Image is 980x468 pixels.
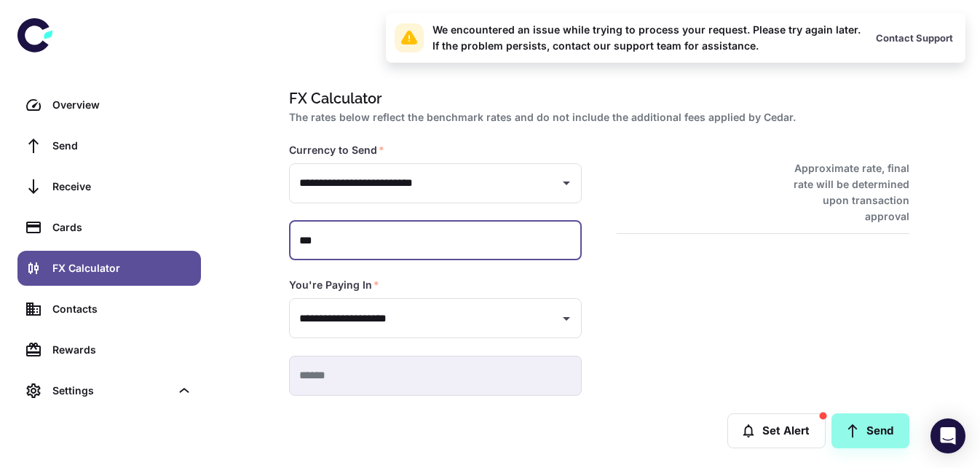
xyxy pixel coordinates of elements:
[17,251,201,286] a: FX Calculator
[17,373,201,408] div: Settings
[930,418,965,453] div: Open Intercom Messenger
[831,413,909,448] a: Send
[17,292,201,327] a: Contacts
[556,308,577,329] button: Open
[17,128,201,163] a: Send
[17,87,201,122] a: Overview
[872,27,957,49] button: Contact Support
[17,169,201,204] a: Receive
[17,210,201,245] a: Cards
[52,138,192,154] div: Send
[289,143,384,157] label: Currency to Send
[289,278,379,292] label: You're Paying In
[289,87,904,109] h1: FX Calculator
[17,332,201,367] a: Rewards
[52,179,192,195] div: Receive
[52,383,170,399] div: Settings
[52,342,192,358] div: Rewards
[52,97,192,113] div: Overview
[727,413,826,448] button: Set Alert
[52,260,192,276] div: FX Calculator
[52,301,192,317] div: Contacts
[52,219,192,235] div: Cards
[556,173,577,193] button: Open
[778,160,909,225] h6: Approximate rate, final rate will be determined upon transaction approval
[432,22,861,54] div: We encountered an issue while trying to process your request. Please try again later. If the prob...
